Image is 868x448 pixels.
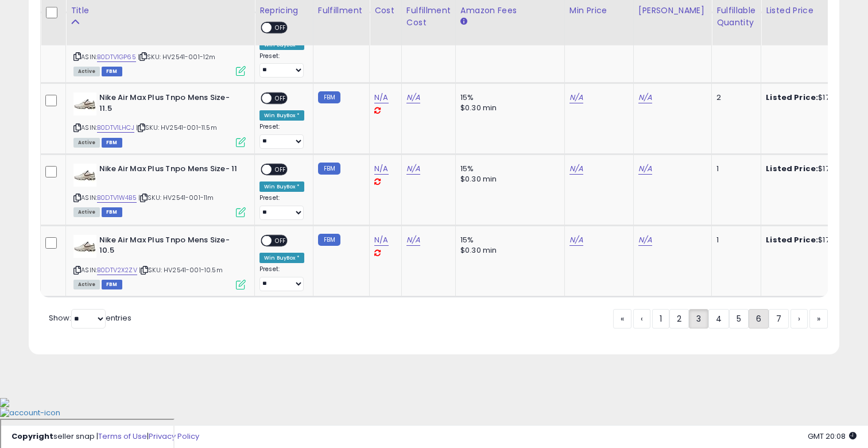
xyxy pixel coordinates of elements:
a: B0DTV1GP65 [97,52,136,62]
small: Amazon Fees. [460,17,467,27]
div: $0.30 min [460,174,556,184]
div: 1 [716,235,752,245]
span: | SKU: HV2541-001-11m [138,193,214,202]
div: Fulfillment Cost [406,5,451,29]
a: 7 [769,309,789,329]
div: ASIN: [73,92,246,146]
span: All listings currently available for purchase on Amazon [73,138,100,148]
a: N/A [638,163,652,175]
div: Fulfillable Quantity [716,5,756,29]
span: » [817,313,820,325]
small: FBM [318,91,340,103]
div: Fulfillment [318,5,365,17]
span: Show: entries [49,312,131,323]
a: B0DTV1LHCJ [97,123,134,133]
span: FBM [102,207,122,217]
img: 31pCsM4oK-L._SL40_.jpg [73,235,96,258]
span: › [798,313,800,325]
span: All listings currently available for purchase on Amazon [73,207,100,217]
span: All listings currently available for purchase on Amazon [73,280,100,289]
a: 2 [669,309,689,329]
span: All listings currently available for purchase on Amazon [73,67,100,76]
div: Repricing [259,5,308,17]
span: | SKU: HV2541-001-12m [138,52,216,61]
a: 5 [729,309,749,329]
a: N/A [406,163,420,175]
a: 4 [708,309,729,329]
div: 1 [716,164,752,174]
div: Preset: [259,52,304,78]
div: 15% [460,235,556,245]
div: ASIN: [73,164,246,216]
div: [PERSON_NAME] [638,5,707,17]
div: Listed Price [766,5,865,17]
a: N/A [406,92,420,103]
b: Listed Price: [766,163,818,174]
span: « [621,313,624,325]
b: Nike Air Max Plus Tnpo Mens Size- 11 [99,164,239,177]
a: 3 [689,309,708,329]
a: N/A [638,92,652,103]
div: $172.50 [766,164,861,174]
b: Listed Price: [766,92,818,103]
div: ASIN: [73,22,246,75]
a: N/A [569,163,583,175]
a: N/A [569,234,583,246]
span: | SKU: HV2541-001-11.5m [136,123,217,132]
b: Listed Price: [766,234,818,245]
div: Preset: [259,265,304,291]
a: N/A [569,92,583,103]
img: 31pCsM4oK-L._SL40_.jpg [73,164,96,187]
div: Cost [374,5,397,17]
span: FBM [102,138,122,148]
div: $172.50 [766,92,861,103]
a: N/A [638,234,652,246]
span: FBM [102,67,122,76]
div: $0.30 min [460,103,556,113]
a: N/A [374,234,388,246]
div: 15% [460,92,556,103]
div: Amazon Fees [460,5,560,17]
span: OFF [272,165,290,175]
span: ‹ [641,313,643,325]
a: 1 [652,309,669,329]
span: OFF [272,235,290,245]
div: Win BuyBox * [259,110,304,121]
div: Win BuyBox * [259,181,304,192]
a: N/A [374,92,388,103]
div: Min Price [569,5,629,17]
span: FBM [102,280,122,289]
span: OFF [272,22,290,32]
div: Win BuyBox * [259,253,304,263]
a: N/A [374,163,388,175]
div: Preset: [259,123,304,149]
div: Title [71,5,250,17]
b: Nike Air Max Plus Tnpo Mens Size- 11.5 [99,92,239,117]
small: FBM [318,163,340,175]
span: | SKU: HV2541-001-10.5m [139,265,223,275]
div: Preset: [259,194,304,220]
small: FBM [318,234,340,246]
a: B0DTV2X2ZV [97,265,137,275]
div: 2 [716,92,752,103]
div: 15% [460,164,556,174]
div: ASIN: [73,235,246,288]
b: Nike Air Max Plus Tnpo Mens Size- 10.5 [99,235,239,259]
a: 6 [749,309,769,329]
span: OFF [272,94,290,103]
a: N/A [406,234,420,246]
a: B0DTV1W4B5 [97,193,137,203]
img: 31pCsM4oK-L._SL40_.jpg [73,92,96,115]
div: $0.30 min [460,245,556,256]
div: $172.50 [766,235,861,245]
